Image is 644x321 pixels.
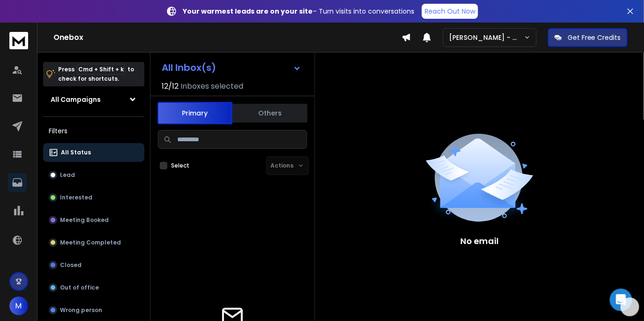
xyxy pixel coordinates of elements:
button: All Inbox(s) [154,58,309,77]
div: Domain Overview [36,55,84,61]
div: v 4.0.25 [26,15,46,23]
p: Interested [60,194,92,201]
p: No email [460,235,499,248]
p: All Status [61,149,91,156]
img: tab_domain_overview_orange.svg [25,54,33,62]
p: Get Free Credits [568,33,621,42]
span: Cmd + Shift + k [77,64,125,75]
p: [PERSON_NAME] - Skip Trace [449,33,524,42]
h1: All Inbox(s) [162,63,216,72]
button: Closed [43,256,144,275]
button: All Status [43,143,144,162]
p: Out of office [60,284,99,291]
p: Lead [60,171,75,179]
p: Closed [60,261,82,269]
button: All Campaigns [43,90,144,109]
button: Meeting Booked [43,211,144,229]
p: Reach Out Now [425,7,475,16]
button: Lead [43,166,144,184]
h1: All Campaigns [51,95,101,104]
h3: Filters [43,124,144,138]
button: Meeting Completed [43,233,144,252]
button: Primary [157,102,232,124]
button: Get Free Credits [548,28,628,47]
div: Keywords by Traffic [104,55,158,61]
p: Meeting Completed [60,239,121,246]
p: Wrong person [60,306,102,314]
a: Reach Out Now [422,4,478,19]
button: Out of office [43,278,144,297]
img: tab_keywords_by_traffic_grey.svg [93,54,101,62]
button: Wrong person [43,301,144,320]
button: M [9,297,28,315]
img: website_grey.svg [15,24,22,32]
button: Interested [43,188,144,207]
h1: Onebox [53,32,402,43]
img: logo_orange.svg [15,15,22,23]
img: logo [9,32,28,49]
div: Open Intercom Messenger [610,289,632,311]
button: Others [232,103,307,123]
p: Press to check for shortcuts. [58,65,134,84]
div: Domain: [URL] [24,24,67,32]
h3: Inboxes selected [180,81,243,92]
p: Meeting Booked [60,216,109,224]
label: Select [171,162,189,169]
p: – Turn visits into conversations [183,7,414,16]
span: 12 / 12 [162,81,179,92]
strong: Your warmest leads are on your site [183,7,313,16]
